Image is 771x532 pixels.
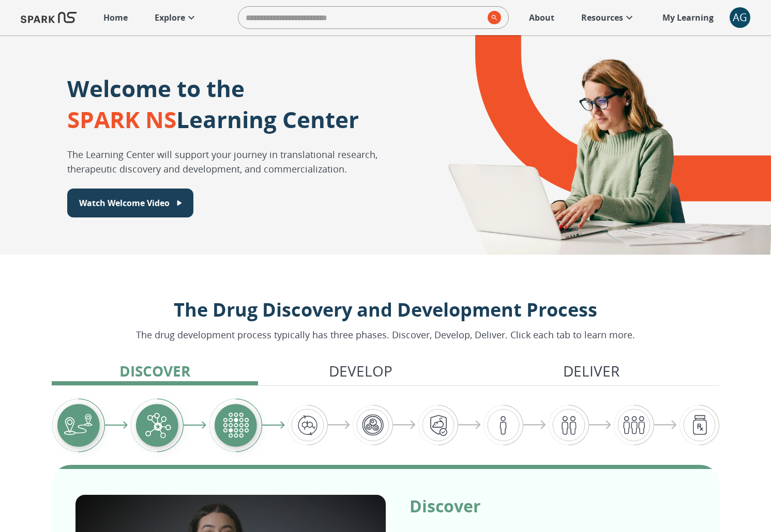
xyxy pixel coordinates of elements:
a: About [524,6,560,29]
p: Resources [581,11,623,24]
p: Develop [329,360,392,382]
button: Watch Welcome Video [67,189,193,217]
div: Graphic showing the progression through the Discover, Develop, and Deliver pipeline, highlighting... [52,398,719,452]
p: Discover [119,360,190,382]
a: Home [98,6,133,29]
a: Resources [576,6,641,29]
img: arrow-right [393,420,416,430]
img: arrow-right [654,420,677,430]
img: arrow-right [523,420,546,430]
button: account of current user [730,7,750,28]
p: The Learning Center will support your journey in translational research, therapeutic discovery an... [67,147,419,176]
p: About [529,11,554,24]
img: arrow-right [458,420,481,430]
div: AG [730,7,750,28]
p: The Drug Discovery and Development Process [136,296,635,324]
p: Deliver [563,360,619,382]
p: My Learning [662,11,714,24]
img: arrow-right [184,421,206,429]
button: search [483,7,501,28]
img: arrow-right [105,421,128,429]
img: arrow-right [262,421,285,429]
p: The drug development process typically has three phases. Discover, Develop, Deliver. Click each t... [136,328,635,342]
p: Welcome to the Learning Center [67,73,359,135]
img: Logo of SPARK at Stanford [21,5,77,30]
p: Explore [155,11,185,24]
img: arrow-right [589,420,612,430]
p: Watch Welcome Video [79,197,170,209]
p: Discover [410,495,696,517]
a: My Learning [657,6,719,29]
span: SPARK NS [67,104,176,135]
p: Home [103,11,128,24]
a: Explore [149,6,203,29]
img: arrow-right [328,420,351,430]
